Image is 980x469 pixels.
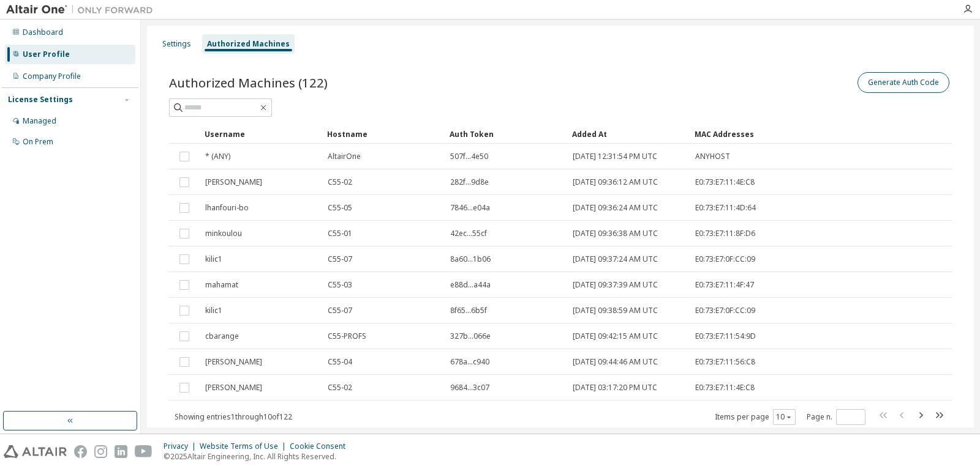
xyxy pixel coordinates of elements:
[695,331,756,341] span: E0:73:E7:11:54:9D
[328,306,352,316] span: C55-07
[205,124,317,144] div: Username
[450,383,489,393] span: 9684...3c07
[4,445,67,458] img: altair_logo.svg
[164,441,200,451] div: Privacy
[695,152,730,161] span: ANYHOST
[205,280,238,290] span: mahamat
[328,177,352,187] span: C55-02
[205,203,249,213] span: lhanfouri-bo
[573,357,658,367] span: [DATE] 09:44:46 AM UTC
[573,383,657,393] span: [DATE] 03:17:20 PM UTC
[6,4,159,16] img: Altair One
[328,357,352,367] span: C55-04
[573,203,658,213] span: [DATE] 09:36:24 AM UTC
[328,331,366,341] span: C55-PROFS
[23,116,56,126] div: Managed
[205,357,262,367] span: [PERSON_NAME]
[715,409,796,425] span: Items per page
[807,409,865,425] span: Page n.
[450,124,562,144] div: Auth Token
[695,229,755,238] span: E0:73:E7:11:8F:D6
[572,124,685,144] div: Added At
[695,280,754,290] span: E0:73:E7:11:4F:47
[695,203,756,213] span: E0:73:E7:11:4D:64
[695,177,755,187] span: E0:73:E7:11:4E:C8
[205,229,242,238] span: minkoulou
[200,441,290,451] div: Website Terms of Use
[205,383,262,393] span: [PERSON_NAME]
[450,357,489,367] span: 678a...c940
[175,412,292,422] span: Showing entries 1 through 10 of 122
[327,124,440,144] div: Hostname
[205,152,230,161] span: * (ANY)
[169,74,328,91] span: Authorized Machines (122)
[450,229,487,238] span: 42ec...55cf
[695,124,827,144] div: MAC Addresses
[573,331,658,341] span: [DATE] 09:42:15 AM UTC
[115,445,127,458] img: linkedin.svg
[328,229,352,238] span: C55-01
[135,445,153,458] img: youtube.svg
[290,441,353,451] div: Cookie Consent
[573,229,658,238] span: [DATE] 09:36:38 AM UTC
[450,280,491,290] span: e88d...a44a
[164,451,353,462] p: © 2025 Altair Engineering, Inc. All Rights Reserved.
[573,280,658,290] span: [DATE] 09:37:39 AM UTC
[74,445,87,458] img: facebook.svg
[205,254,222,264] span: kilic1
[23,137,53,147] div: On Prem
[695,254,755,264] span: E0:73:E7:0F:CC:09
[328,254,352,264] span: C55-07
[573,306,658,316] span: [DATE] 09:38:59 AM UTC
[695,357,755,367] span: E0:73:E7:11:56:C8
[328,280,352,290] span: C55-03
[573,254,658,264] span: [DATE] 09:37:24 AM UTC
[328,152,361,161] span: AltairOne
[23,72,81,81] div: Company Profile
[450,177,489,187] span: 282f...9d8e
[8,95,73,105] div: License Settings
[858,72,949,93] button: Generate Auth Code
[205,306,222,316] span: kilic1
[328,383,352,393] span: C55-02
[205,331,239,341] span: cbarange
[450,306,487,316] span: 8f65...6b5f
[162,39,191,49] div: Settings
[207,39,290,49] div: Authorized Machines
[450,152,488,161] span: 507f...4e50
[695,383,755,393] span: E0:73:E7:11:4E:C8
[573,177,658,187] span: [DATE] 09:36:12 AM UTC
[450,203,490,213] span: 7846...e04a
[573,152,657,161] span: [DATE] 12:31:54 PM UTC
[450,254,491,264] span: 8a60...1b06
[23,28,63,37] div: Dashboard
[695,306,755,316] span: E0:73:E7:0F:CC:09
[328,203,352,213] span: C55-05
[94,445,107,458] img: instagram.svg
[450,331,491,341] span: 327b...066e
[23,50,70,59] div: User Profile
[776,412,793,422] button: 10
[205,177,262,187] span: [PERSON_NAME]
